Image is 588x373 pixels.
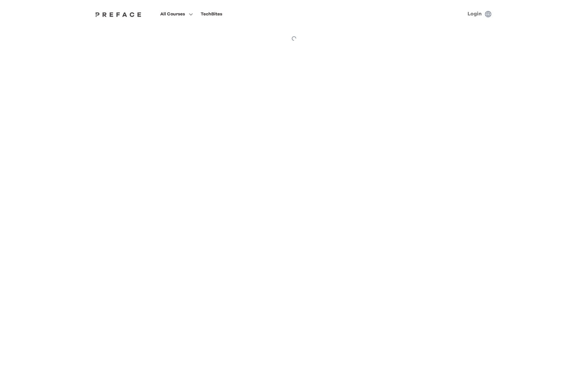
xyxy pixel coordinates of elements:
a: Login [468,11,482,16]
img: Preface Logo [94,12,143,17]
button: All Courses [158,10,195,18]
a: Preface Logo [94,12,143,17]
span: All Courses [160,10,185,18]
div: TechBites [201,10,222,18]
